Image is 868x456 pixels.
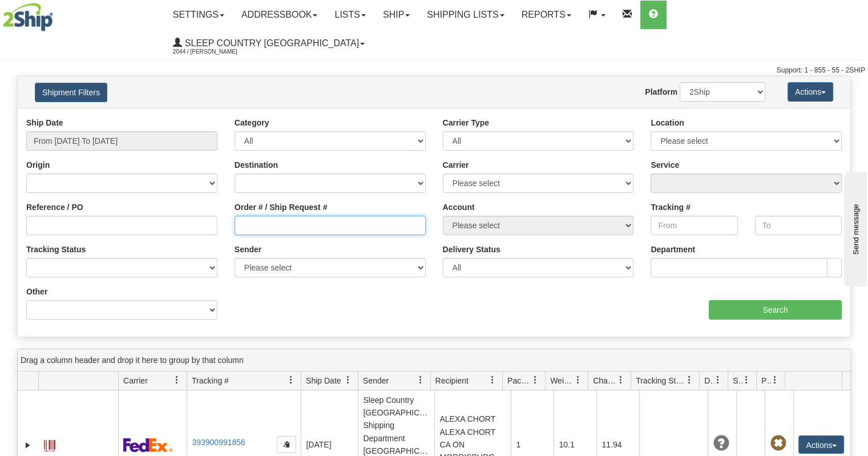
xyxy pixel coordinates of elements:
[526,370,545,390] a: Packages filter column settings
[374,1,418,29] a: Ship
[593,375,617,386] span: Charge
[35,83,107,102] button: Shipment Filters
[44,435,55,453] a: Label
[651,216,737,235] input: From
[636,375,685,386] span: Tracking Status
[3,66,865,75] div: Support: 1 - 855 - 55 - 2SHIP
[22,439,34,451] a: Expand
[123,375,148,386] span: Carrier
[167,370,187,390] a: Carrier filter column settings
[798,435,844,454] button: Actions
[326,1,374,29] a: Lists
[713,435,729,451] span: Unknown
[338,370,358,390] a: Ship Date filter column settings
[651,201,690,213] label: Tracking #
[123,438,173,452] img: 2 - FedEx Express®
[761,375,771,386] span: Pickup Status
[737,370,756,390] a: Shipment Issues filter column settings
[443,201,475,213] label: Account
[182,38,359,48] span: Sleep Country [GEOGRAPHIC_DATA]
[483,370,502,390] a: Recipient filter column settings
[9,10,106,18] div: Send message
[26,117,63,128] label: Ship Date
[235,201,328,213] label: Order # / Ship Request #
[651,159,679,171] label: Service
[733,375,742,386] span: Shipment Issues
[164,29,373,58] a: Sleep Country [GEOGRAPHIC_DATA] 2044 / [PERSON_NAME]
[26,159,50,171] label: Origin
[281,370,301,390] a: Tracking # filter column settings
[443,159,469,171] label: Carrier
[443,244,500,255] label: Delivery Status
[192,438,245,447] a: 393900991856
[651,117,684,128] label: Location
[435,375,469,386] span: Recipient
[277,436,296,453] button: Copy to clipboard
[770,435,786,451] span: Pickup Not Assigned
[568,370,588,390] a: Weight filter column settings
[645,86,677,98] label: Platform
[708,370,728,390] a: Delivery Status filter column settings
[235,244,261,255] label: Sender
[235,117,269,128] label: Category
[418,1,512,29] a: Shipping lists
[363,375,389,386] span: Sender
[233,1,326,29] a: Addressbook
[306,375,341,386] span: Ship Date
[18,349,850,372] div: grid grouping header
[513,1,580,29] a: Reports
[235,159,278,171] label: Destination
[26,286,47,297] label: Other
[164,1,233,29] a: Settings
[611,370,631,390] a: Charge filter column settings
[411,370,430,390] a: Sender filter column settings
[3,3,53,31] img: logo2044.jpg
[704,375,714,386] span: Delivery Status
[443,117,489,128] label: Carrier Type
[26,201,83,213] label: Reference / PO
[788,82,833,102] button: Actions
[842,170,867,286] iframe: chat widget
[507,375,531,386] span: Packages
[680,370,699,390] a: Tracking Status filter column settings
[26,244,86,255] label: Tracking Status
[709,300,842,320] input: Search
[192,375,229,386] span: Tracking #
[765,370,785,390] a: Pickup Status filter column settings
[550,375,574,386] span: Weight
[173,46,259,58] span: 2044 / [PERSON_NAME]
[755,216,842,235] input: To
[651,244,695,255] label: Department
